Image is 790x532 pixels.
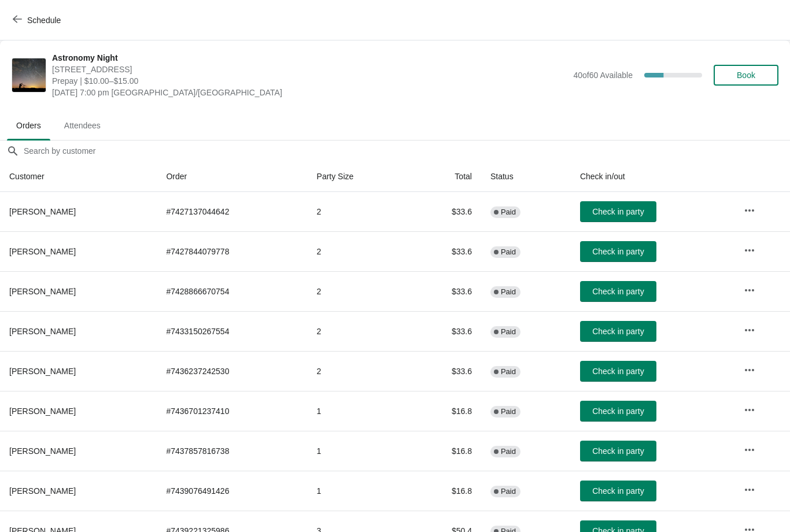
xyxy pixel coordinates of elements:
[409,311,481,351] td: $33.6
[157,271,307,311] td: # 7428866670754
[501,247,516,257] span: Paid
[580,481,656,501] button: Check in party
[501,367,516,376] span: Paid
[157,231,307,271] td: # 7427844079778
[9,287,76,296] span: [PERSON_NAME]
[157,391,307,431] td: # 7436701237410
[9,207,76,216] span: [PERSON_NAME]
[592,446,644,456] span: Check in party
[592,207,644,216] span: Check in party
[592,327,644,336] span: Check in party
[409,351,481,391] td: $33.6
[580,401,656,422] button: Check in party
[592,407,644,416] span: Check in party
[55,115,110,136] span: Attendees
[308,161,410,192] th: Party Size
[501,208,516,217] span: Paid
[9,407,76,416] span: [PERSON_NAME]
[157,192,307,231] td: # 7427137044642
[157,431,307,471] td: # 7437857816738
[409,161,481,192] th: Total
[308,351,410,391] td: 2
[157,351,307,391] td: # 7436237242530
[501,327,516,337] span: Paid
[308,231,410,271] td: 2
[52,64,567,75] span: [STREET_ADDRESS]
[481,161,571,192] th: Status
[9,446,76,456] span: [PERSON_NAME]
[580,441,656,461] button: Check in party
[501,447,516,456] span: Paid
[592,486,644,496] span: Check in party
[9,247,76,256] span: [PERSON_NAME]
[308,271,410,311] td: 2
[409,391,481,431] td: $16.8
[12,58,46,92] img: Astronomy Night
[592,287,644,296] span: Check in party
[52,87,567,98] span: [DATE] 7:00 pm [GEOGRAPHIC_DATA]/[GEOGRAPHIC_DATA]
[580,361,656,382] button: Check in party
[501,287,516,297] span: Paid
[9,367,76,376] span: [PERSON_NAME]
[157,311,307,351] td: # 7433150267554
[580,241,656,262] button: Check in party
[409,192,481,231] td: $33.6
[23,141,790,161] input: Search by customer
[9,327,76,336] span: [PERSON_NAME]
[573,71,633,80] span: 40 of 60 Available
[592,247,644,256] span: Check in party
[580,281,656,302] button: Check in party
[308,391,410,431] td: 1
[580,201,656,222] button: Check in party
[52,75,567,87] span: Prepay | $10.00–$15.00
[6,10,70,31] button: Schedule
[714,65,778,86] button: Book
[308,471,410,511] td: 1
[157,471,307,511] td: # 7439076491426
[737,71,755,80] span: Book
[501,407,516,416] span: Paid
[571,161,734,192] th: Check in/out
[9,486,76,496] span: [PERSON_NAME]
[308,311,410,351] td: 2
[27,16,61,25] span: Schedule
[409,431,481,471] td: $16.8
[501,487,516,496] span: Paid
[409,471,481,511] td: $16.8
[308,431,410,471] td: 1
[580,321,656,342] button: Check in party
[157,161,307,192] th: Order
[592,367,644,376] span: Check in party
[409,271,481,311] td: $33.6
[52,52,567,64] span: Astronomy Night
[409,231,481,271] td: $33.6
[7,115,50,136] span: Orders
[308,192,410,231] td: 2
